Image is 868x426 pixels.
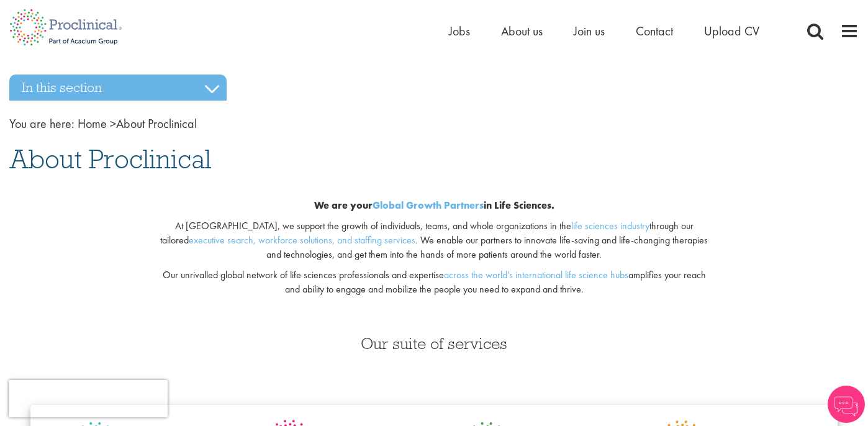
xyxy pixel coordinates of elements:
a: across the world's international life science hubs [444,268,628,281]
a: life sciences industry [571,219,649,232]
a: executive search, workforce solutions, and staffing services [189,233,415,247]
a: Upload CV [704,23,759,39]
a: Join us [574,23,605,39]
p: Our unrivalled global network of life sciences professionals and expertise amplifies your reach a... [154,268,714,297]
span: You are here: [9,116,75,132]
a: About us [501,23,543,39]
span: About Proclinical [78,116,197,132]
span: > [110,116,116,132]
h3: In this section [9,75,227,101]
img: Chatbot [828,386,865,423]
b: We are your in Life Sciences. [314,199,554,212]
h3: Our suite of services [9,335,859,351]
a: Contact [636,23,673,39]
p: At [GEOGRAPHIC_DATA], we support the growth of individuals, teams, and whole organizations in the... [154,219,714,262]
a: Global Growth Partners [373,199,484,212]
a: Jobs [449,23,470,39]
a: breadcrumb link to Home [78,116,107,132]
iframe: reCAPTCHA [9,380,168,417]
span: About Proclinical [9,142,211,176]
